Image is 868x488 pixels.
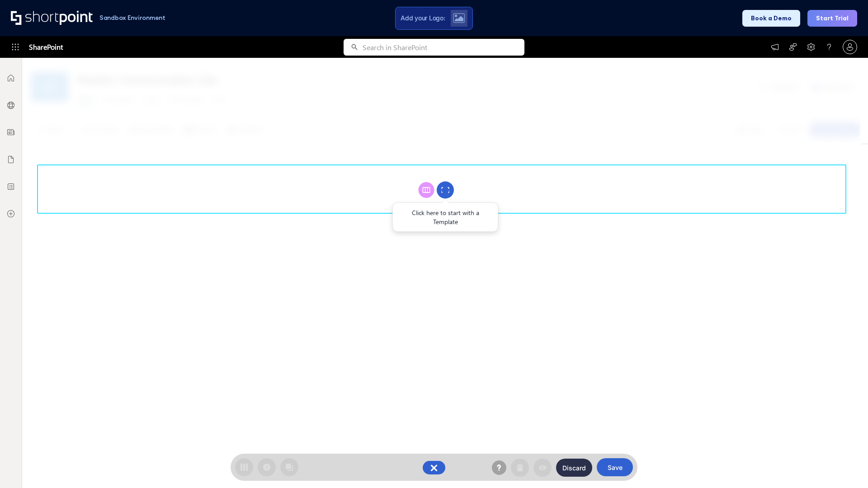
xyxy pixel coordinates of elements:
[29,36,63,58] span: SharePoint
[807,10,857,27] button: Start Trial
[401,14,445,22] span: Add your Logo:
[453,13,465,23] img: Upload logo
[742,10,800,27] button: Book a Demo
[99,15,165,20] h1: Sandbox Environment
[363,39,524,56] input: Search in SharePoint
[823,445,868,488] iframe: Chat Widget
[556,459,592,477] button: Discard
[597,458,633,476] button: Save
